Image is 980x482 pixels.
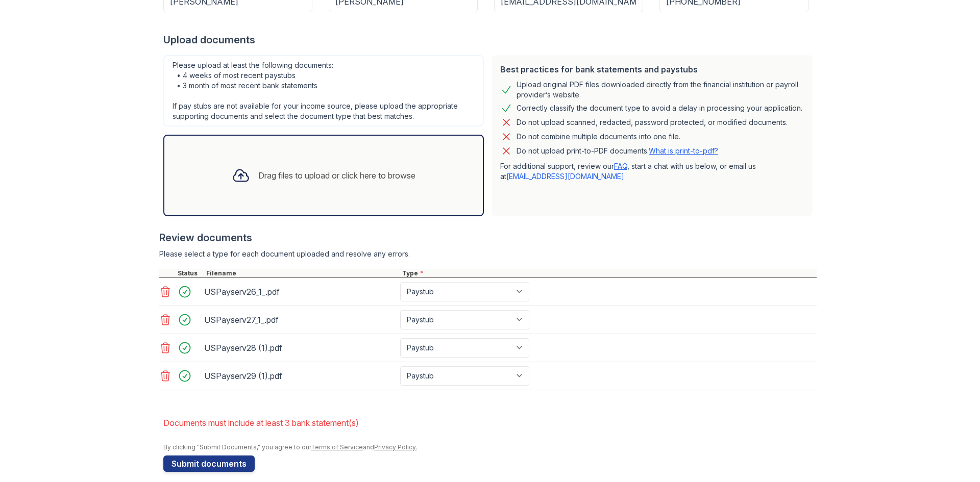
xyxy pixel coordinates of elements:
a: FAQ [614,162,627,170]
p: For additional support, review our , start a chat with us below, or email us at [500,161,804,182]
div: Type [400,269,817,277]
div: By clicking "Submit Documents," you agree to our and [163,443,817,451]
div: USPayserv29 (1).pdf [204,368,396,384]
div: Upload original PDF files downloaded directly from the financial institution or payroll provider’... [517,80,804,100]
li: Documents must include at least 3 bank statement(s) [163,413,817,433]
a: What is print-to-pdf? [649,146,718,155]
div: Review documents [159,231,817,245]
a: Privacy Policy. [374,443,417,451]
p: Do not upload print-to-PDF documents. [517,146,718,156]
div: Filename [204,269,400,277]
div: USPayserv27_1_.pdf [204,312,396,328]
div: Upload documents [163,33,817,47]
a: Terms of Service [311,443,363,451]
a: [EMAIL_ADDRESS][DOMAIN_NAME] [506,172,624,181]
button: Submit documents [163,455,255,472]
div: USPayserv28 (1).pdf [204,340,396,356]
div: Do not upload scanned, redacted, password protected, or modified documents. [517,116,788,129]
div: USPayserv26_1_.pdf [204,284,396,300]
div: Please upload at least the following documents: • 4 weeks of most recent paystubs • 3 month of mo... [163,55,484,126]
div: Best practices for bank statements and paystubs [500,63,804,75]
div: Drag files to upload or click here to browse [258,169,415,182]
div: Do not combine multiple documents into one file. [517,131,680,143]
div: Please select a type for each document uploaded and resolve any errors. [159,249,817,259]
div: Status [176,269,204,277]
div: Correctly classify the document type to avoid a delay in processing your application. [517,102,802,114]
